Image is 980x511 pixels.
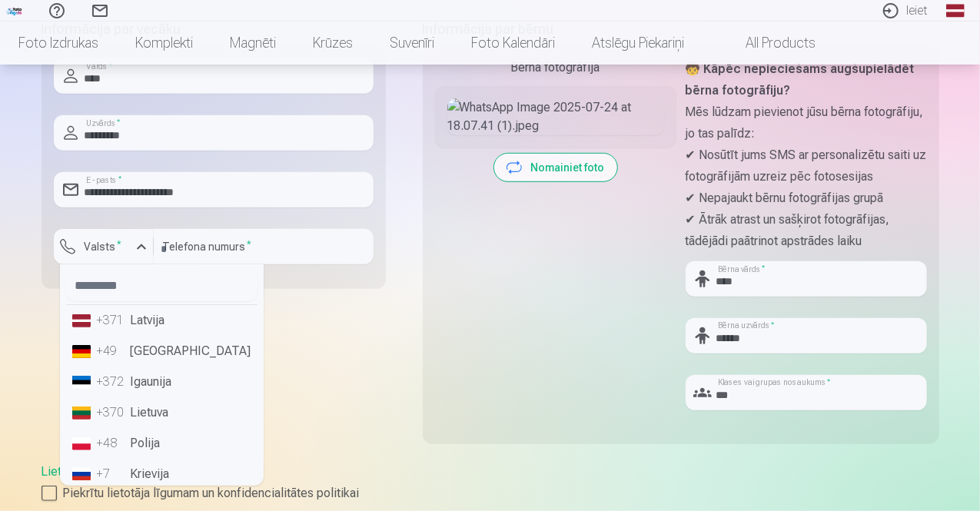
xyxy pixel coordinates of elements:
[435,58,676,77] div: Bērna fotogrāfija
[42,484,939,503] label: Piekrītu lietotāja līgumam un konfidencialitātes politikai
[703,22,834,65] a: All products
[447,98,664,135] img: WhatsApp Image 2025-07-24 at 18.07.41 (1).jpeg
[66,459,257,489] li: Krievija
[97,311,128,330] div: +371
[97,403,128,422] div: +370
[686,209,927,252] p: ✔ Ātrāk atrast un sašķirot fotogrāfijas, tādējādi paātrinot apstrādes laiku
[494,154,617,181] button: Nomainiet foto
[97,434,128,453] div: +48
[686,144,927,187] p: ✔ Nosūtīt jums SMS ar personalizētu saiti uz fotogrāfijām uzreiz pēc fotosesijas
[453,22,573,65] a: Foto kalendāri
[573,22,703,65] a: Atslēgu piekariņi
[54,264,154,277] div: Lauks ir obligāts
[686,101,927,144] p: Mēs lūdzam pievienot jūsu bērna fotogrāfiju, jo tas palīdz:
[371,22,453,65] a: Suvenīri
[117,22,211,65] a: Komplekti
[211,22,294,65] a: Magnēti
[66,367,257,397] li: Igaunija
[97,465,128,483] div: +7
[42,464,139,479] a: Lietošanas līgums
[42,463,939,503] div: ,
[97,373,128,391] div: +372
[66,336,257,367] li: [GEOGRAPHIC_DATA]
[97,342,128,360] div: +49
[294,22,371,65] a: Krūzes
[66,305,257,336] li: Latvija
[54,229,154,264] button: Valsts*
[78,239,128,254] label: Valsts
[66,428,257,459] li: Polija
[66,397,257,428] li: Lietuva
[6,6,23,15] img: /fa1
[686,187,927,209] p: ✔ Nepajaukt bērnu fotogrāfijas grupā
